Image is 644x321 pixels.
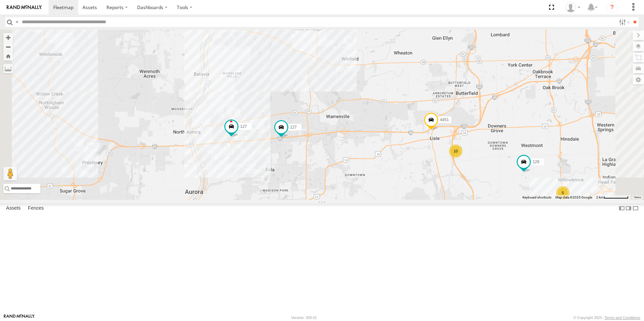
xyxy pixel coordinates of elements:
div: Ed Pruneda [563,2,583,12]
span: 128 [533,159,539,164]
div: © Copyright 2025 - [573,316,640,320]
a: Terms and Conditions [605,316,640,320]
button: Drag Pegman onto the map to open Street View [3,167,17,180]
label: Search Query [14,17,20,27]
label: Assets [3,204,24,213]
img: rand-logo.svg [7,5,42,10]
i: ? [607,2,617,13]
label: Dock Summary Table to the Right [625,204,632,213]
a: Terms (opens in new tab) [634,196,641,199]
label: Hide Summary Table [632,204,639,213]
span: 127 [240,124,247,129]
div: 10 [449,144,462,158]
span: 2 km [596,195,604,199]
span: Map data ©2025 Google [555,195,592,199]
label: Map Settings [633,75,644,84]
span: 4451 [440,117,449,122]
a: Visit our Website [4,314,35,321]
span: 127 [290,125,297,130]
label: Fences [25,204,47,213]
label: Dock Summary Table to the Left [618,204,625,213]
div: Version: 309.01 [291,316,317,320]
label: Search Filter Options [616,17,631,27]
label: Measure [3,64,13,73]
div: 5 [556,186,570,200]
button: Map Scale: 2 km per 70 pixels [594,195,631,200]
button: Zoom out [3,42,13,51]
button: Keyboard shortcuts [522,195,551,200]
button: Zoom Home [3,51,13,61]
button: Zoom in [3,33,13,42]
